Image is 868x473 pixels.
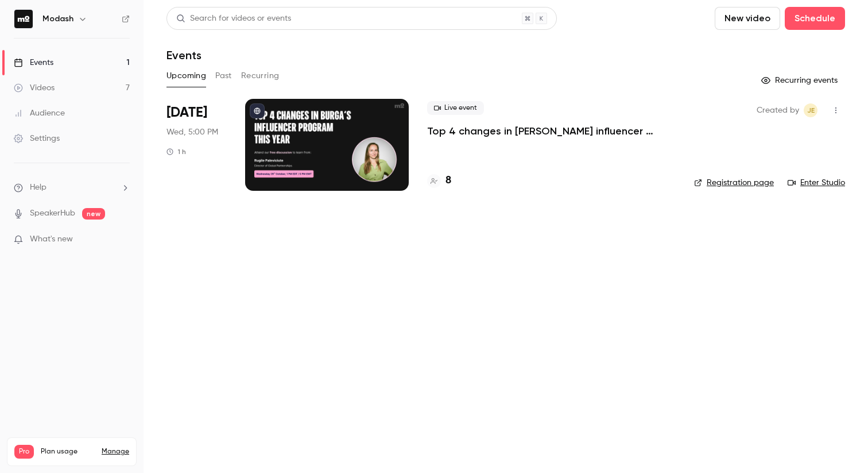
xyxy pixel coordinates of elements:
[166,67,206,85] button: Upcoming
[215,67,232,85] button: Past
[30,233,73,245] span: What's new
[41,447,95,456] span: Plan usage
[42,13,73,25] h6: Modash
[14,182,130,194] li: help-dropdown-opener
[30,182,46,194] span: Help
[694,177,774,189] a: Registration page
[427,124,676,138] a: Top 4 changes in [PERSON_NAME] influencer program this year
[176,13,291,25] div: Search for videos or events
[30,207,75,220] a: SpeakerHub
[445,173,451,189] h4: 8
[14,133,60,144] div: Settings
[14,445,34,459] span: Pro
[14,82,55,94] div: Videos
[756,71,845,90] button: Recurring events
[102,447,129,456] a: Manage
[757,103,799,117] span: Created by
[166,126,218,138] span: Wed, 5:00 PM
[166,147,186,156] div: 1 h
[116,234,130,245] iframe: Noticeable Trigger
[807,103,815,117] span: JE
[14,107,65,119] div: Audience
[427,173,451,189] a: 8
[166,48,201,62] h1: Events
[427,101,484,115] span: Live event
[166,99,227,191] div: Oct 29 Wed, 5:00 PM (Europe/London)
[82,208,105,220] span: new
[788,177,845,189] a: Enter Studio
[241,67,280,85] button: Recurring
[166,103,207,122] span: [DATE]
[14,10,33,28] img: Modash
[804,103,817,117] span: Jack Eaton
[785,7,845,30] button: Schedule
[715,7,780,30] button: New video
[14,57,53,68] div: Events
